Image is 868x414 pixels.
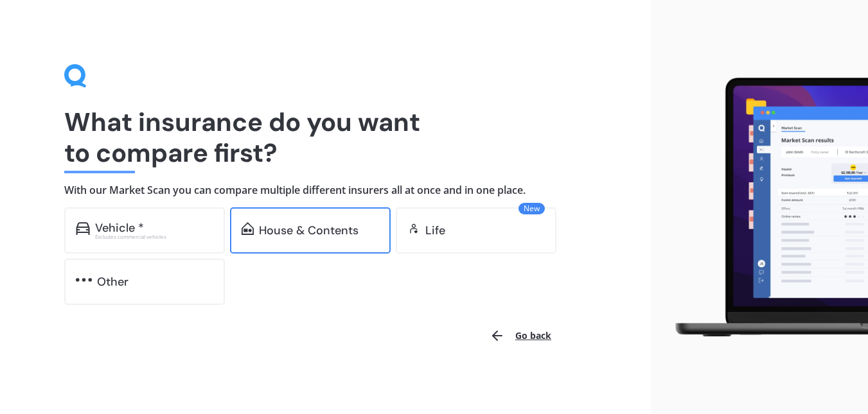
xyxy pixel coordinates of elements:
div: Other [97,275,128,288]
button: Go back [482,320,559,351]
div: Vehicle * [95,221,144,234]
h4: With our Market Scan you can compare multiple different insurers all at once and in one place. [64,184,587,197]
img: laptop.webp [661,72,868,343]
h1: What insurance do you want to compare first? [64,107,587,168]
div: Excludes commercial vehicles [95,234,213,239]
img: car.f15378c7a67c060ca3f3.svg [76,222,90,235]
img: other.81dba5aafe580aa69f38.svg [76,273,92,286]
div: House & Contents [259,224,359,237]
img: home-and-contents.b802091223b8502ef2dd.svg [242,222,254,235]
div: Life [425,224,445,237]
img: life.f720d6a2d7cdcd3ad642.svg [407,222,420,235]
span: New [518,203,545,214]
